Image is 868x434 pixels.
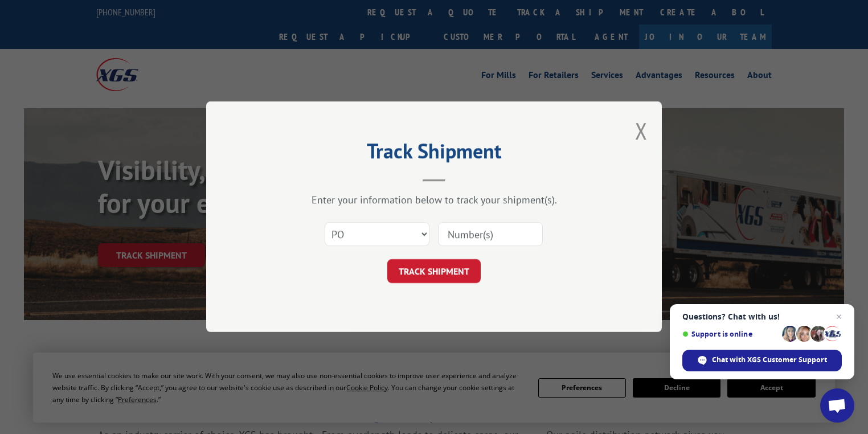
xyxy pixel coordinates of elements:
[635,116,648,146] button: Close modal
[682,350,842,371] div: Chat with XGS Customer Support
[832,310,846,324] span: Close chat
[263,143,605,165] h2: Track Shipment
[820,388,854,423] div: Open chat
[712,355,827,365] span: Chat with XGS Customer Support
[438,223,543,247] input: Number(s)
[387,260,481,284] button: TRACK SHIPMENT
[263,194,605,207] div: Enter your information below to track your shipment(s).
[682,312,842,321] span: Questions? Chat with us!
[682,330,778,338] span: Support is online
